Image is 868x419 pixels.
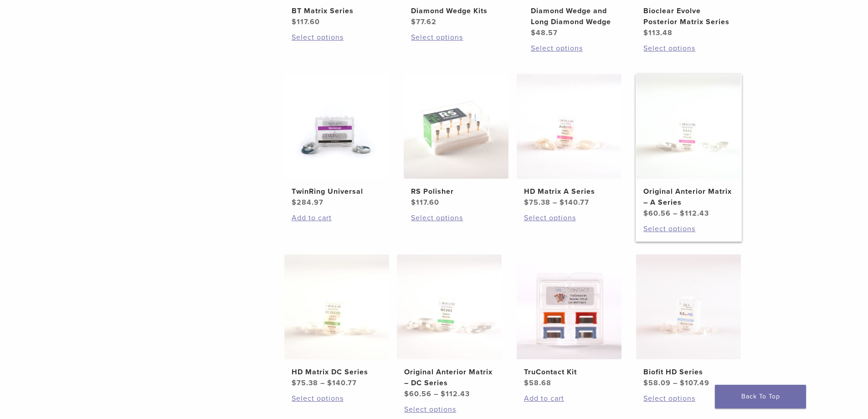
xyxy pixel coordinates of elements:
span: $ [404,389,409,398]
a: Original Anterior Matrix - DC SeriesOriginal Anterior Matrix – DC Series [396,254,503,399]
span: $ [643,378,648,388]
a: Original Anterior Matrix - A SeriesOriginal Anterior Matrix – A Series [636,74,742,219]
span: $ [411,198,416,207]
span: $ [643,209,648,218]
span: – [673,209,678,218]
span: $ [524,378,529,388]
h2: Original Anterior Matrix – DC Series [404,367,494,388]
bdi: 117.60 [411,198,439,207]
h2: TwinRing Universal [292,186,382,197]
a: Biofit HD SeriesBiofit HD Series [636,254,742,388]
bdi: 107.49 [680,378,709,388]
a: HD Matrix A SeriesHD Matrix A Series [516,74,622,208]
img: HD Matrix DC Series [284,254,389,359]
img: Original Anterior Matrix - DC Series [397,254,502,359]
h2: Diamond Wedge Kits [411,5,501,16]
a: Add to cart: “TruContact Kit” [524,393,614,404]
bdi: 77.62 [411,17,437,26]
bdi: 112.43 [441,389,470,398]
a: Select options for “BT Matrix Series” [292,32,382,43]
a: Select options for “Diamond Wedge and Long Diamond Wedge” [531,43,621,54]
bdi: 75.38 [292,378,318,388]
h2: Bioclear Evolve Posterior Matrix Series [643,5,734,27]
a: Select options for “RS Polisher” [411,212,501,223]
span: $ [680,209,685,218]
bdi: 117.60 [292,17,320,26]
bdi: 75.38 [524,198,550,207]
img: TwinRing Universal [284,74,389,179]
a: Select options for “Original Anterior Matrix - A Series” [643,223,734,234]
span: – [673,378,678,388]
img: Biofit HD Series [636,254,741,359]
img: TruContact Kit [517,254,621,359]
span: $ [560,198,565,207]
bdi: 284.97 [292,198,324,207]
a: Select options for “Diamond Wedge Kits” [411,32,501,43]
a: RS PolisherRS Polisher $117.60 [403,74,509,208]
h2: TruContact Kit [524,367,614,378]
h2: Diamond Wedge and Long Diamond Wedge [531,5,621,27]
span: $ [441,389,446,398]
span: $ [680,378,685,388]
span: – [320,378,325,388]
bdi: 60.56 [643,209,671,218]
img: RS Polisher [404,74,508,179]
a: Select options for “Bioclear Evolve Posterior Matrix Series” [643,43,734,54]
h2: HD Matrix DC Series [292,367,382,378]
h2: RS Polisher [411,186,501,197]
bdi: 140.77 [327,378,357,388]
img: Original Anterior Matrix - A Series [636,74,741,179]
bdi: 58.09 [643,378,671,388]
a: HD Matrix DC SeriesHD Matrix DC Series [284,254,390,388]
span: – [553,198,557,207]
a: Select options for “Original Anterior Matrix - DC Series” [404,404,494,415]
bdi: 58.68 [524,378,551,388]
bdi: 60.56 [404,389,431,398]
a: Select options for “HD Matrix A Series” [524,212,614,223]
span: – [434,389,438,398]
span: $ [292,17,297,26]
a: TwinRing UniversalTwinRing Universal $284.97 [284,74,390,208]
a: Select options for “Biofit HD Series” [643,393,734,404]
bdi: 48.57 [531,28,558,37]
h2: Original Anterior Matrix – A Series [643,186,734,208]
span: $ [292,198,297,207]
a: TruContact KitTruContact Kit $58.68 [516,254,622,388]
bdi: 113.48 [643,28,673,37]
span: $ [524,198,529,207]
span: $ [411,17,416,26]
a: Back To Top [715,385,806,409]
span: $ [327,378,332,388]
bdi: 112.43 [680,209,709,218]
span: $ [643,28,648,37]
h2: HD Matrix A Series [524,186,614,197]
a: Add to cart: “TwinRing Universal” [292,212,382,223]
span: $ [531,28,536,37]
h2: Biofit HD Series [643,367,734,378]
h2: BT Matrix Series [292,5,382,16]
a: Select options for “HD Matrix DC Series” [292,393,382,404]
span: $ [292,378,297,388]
bdi: 140.77 [560,198,589,207]
img: HD Matrix A Series [517,74,621,179]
